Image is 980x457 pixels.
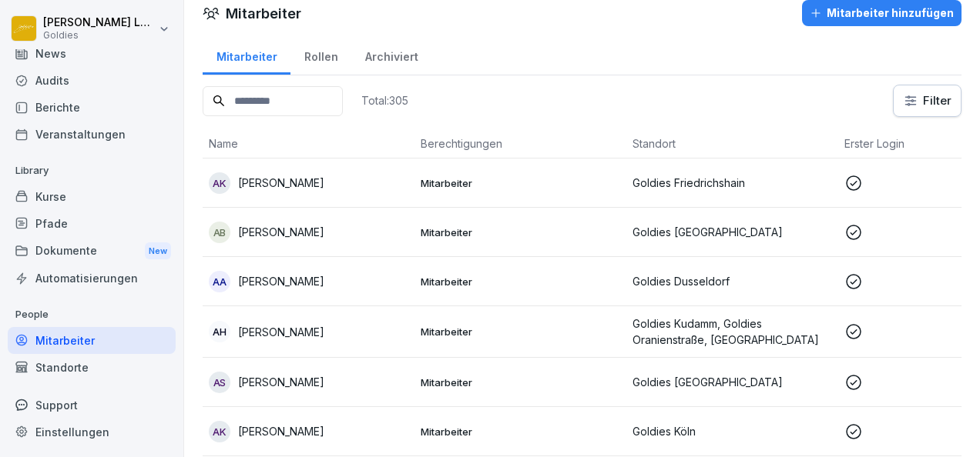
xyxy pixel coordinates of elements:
[633,315,832,348] p: Goldies Kudamm, Goldies Oranienstraße, [GEOGRAPHIC_DATA]
[414,129,626,158] th: Berechtigungen
[903,93,951,108] div: Filter
[209,421,230,442] div: Ak
[238,324,324,340] p: [PERSON_NAME]
[8,183,176,210] a: Kurse
[209,222,230,243] div: AB
[8,40,176,67] a: News
[8,237,176,265] div: Dokumente
[209,372,230,393] div: AS
[810,5,954,22] div: Mitarbeiter hinzufügen
[8,327,176,354] a: Mitarbeiter
[238,423,324,439] p: [PERSON_NAME]
[421,176,620,190] p: Mitarbeiter
[43,16,156,29] p: [PERSON_NAME] Loska
[8,265,176,292] a: Automatisierungen
[8,237,176,265] a: DokumenteNew
[203,129,414,158] th: Name
[8,210,176,237] a: Pfade
[209,321,230,342] div: AH
[351,35,431,75] a: Archiviert
[421,225,620,239] p: Mitarbeiter
[8,67,176,94] a: Audits
[421,275,620,289] p: Mitarbeiter
[8,392,176,419] div: Support
[633,423,832,439] p: Goldies Köln
[238,224,324,240] p: [PERSON_NAME]
[145,242,171,260] div: New
[633,224,832,240] p: Goldies [GEOGRAPHIC_DATA]
[226,3,301,24] h1: Mitarbeiter
[8,419,176,445] a: Einstellungen
[290,35,351,75] a: Rollen
[238,175,324,191] p: [PERSON_NAME]
[43,30,156,41] p: Goldies
[421,325,620,339] p: Mitarbeiter
[633,175,832,191] p: Goldies Friedrichshain
[633,273,832,289] p: Goldies Dusseldorf
[203,35,290,75] a: Mitarbeiter
[238,273,324,289] p: [PERSON_NAME]
[633,374,832,390] p: Goldies [GEOGRAPHIC_DATA]
[8,94,176,121] a: Berichte
[421,425,620,439] p: Mitarbeiter
[894,85,961,116] button: Filter
[209,271,230,292] div: AA
[8,302,176,327] p: People
[361,93,408,108] p: Total: 305
[209,172,230,194] div: AK
[238,374,324,390] p: [PERSON_NAME]
[421,375,620,389] p: Mitarbeiter
[8,158,176,183] p: Library
[626,129,838,158] th: Standort
[8,121,176,148] a: Veranstaltungen
[8,354,176,381] a: Standorte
